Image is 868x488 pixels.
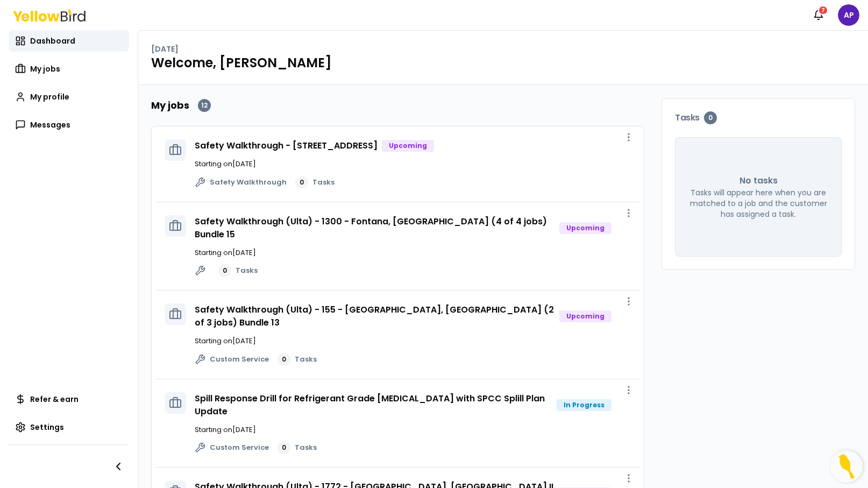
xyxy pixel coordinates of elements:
[818,5,828,15] div: 7
[30,91,69,102] span: My profile
[30,119,70,130] span: Messages
[30,36,75,46] span: Dashboard
[195,425,631,435] p: Starting on [DATE]
[557,399,611,411] div: In Progress
[9,416,129,438] a: Settings
[9,58,129,80] a: My jobs
[739,174,778,187] p: No tasks
[295,176,335,189] a: 0Tasks
[195,336,631,346] p: Starting on [DATE]
[195,247,631,258] p: Starting on [DATE]
[278,441,290,454] div: 0
[30,422,64,433] span: Settings
[278,353,290,366] div: 0
[195,159,631,169] p: Starting on [DATE]
[195,303,554,329] a: Safety Walkthrough (Ulta) - 155 - [GEOGRAPHIC_DATA], [GEOGRAPHIC_DATA] (2 of 3 jobs) Bundle 13
[30,394,79,405] span: Refer & earn
[9,30,129,52] a: Dashboard
[9,388,129,410] a: Refer & earn
[278,353,317,366] a: 0Tasks
[218,264,231,277] div: 0
[195,392,545,418] a: Spill Response Drill for Refrigerant Grade [MEDICAL_DATA] with SPCC Splill Plan Update
[9,114,129,136] a: Messages
[830,450,863,483] button: Open Resource Center
[30,63,60,74] span: My jobs
[382,140,434,152] div: Upcoming
[151,44,179,54] p: [DATE]
[559,310,611,322] div: Upcoming
[210,177,287,188] span: Safety Walkthrough
[198,99,211,112] div: 12
[9,86,129,108] a: My profile
[688,187,828,220] p: Tasks will appear here when you are matched to a job and the customer has assigned a task.
[151,98,189,113] h2: My jobs
[218,264,258,277] a: 0Tasks
[210,442,269,453] span: Custom Service
[295,176,308,189] div: 0
[559,222,611,234] div: Upcoming
[210,354,269,365] span: Custom Service
[704,111,717,124] div: 0
[838,4,859,26] span: AP
[675,111,842,124] h3: Tasks
[808,4,829,26] button: 7
[195,215,547,241] a: Safety Walkthrough (Ulta) - 1300 - Fontana, [GEOGRAPHIC_DATA] (4 of 4 jobs) Bundle 15
[151,54,855,72] h1: Welcome, [PERSON_NAME]
[278,441,317,454] a: 0Tasks
[195,139,378,152] a: Safety Walkthrough - [STREET_ADDRESS]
